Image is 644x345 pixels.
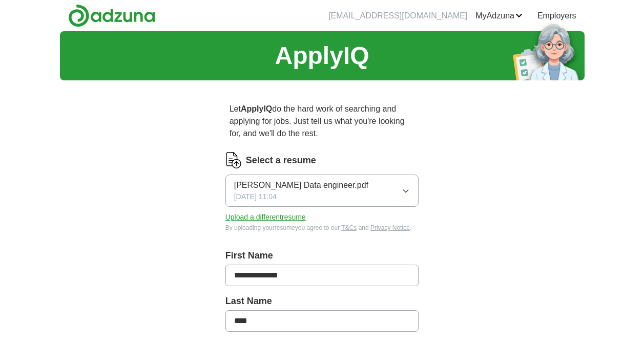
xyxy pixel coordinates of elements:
h1: ApplyIQ [275,37,369,74]
img: Adzuna logo [68,4,155,27]
a: MyAdzuna [475,10,523,22]
div: By uploading your resume you agree to our and . [225,223,419,232]
a: T&Cs [341,224,357,231]
label: First Name [225,249,419,263]
span: [PERSON_NAME] Data engineer.pdf [234,179,368,191]
a: Privacy Notice [370,224,410,231]
p: Let do the hard work of searching and applying for jobs. Just tell us what you're looking for, an... [225,99,419,144]
label: Select a resume [246,154,316,167]
span: [DATE] 11:04 [234,191,277,202]
button: Upload a differentresume [225,212,306,223]
label: Last Name [225,294,419,308]
a: Employers [537,10,576,22]
button: [PERSON_NAME] Data engineer.pdf[DATE] 11:04 [225,175,419,207]
strong: ApplyIQ [241,104,272,113]
img: CV Icon [225,152,242,168]
li: [EMAIL_ADDRESS][DOMAIN_NAME] [328,10,467,22]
